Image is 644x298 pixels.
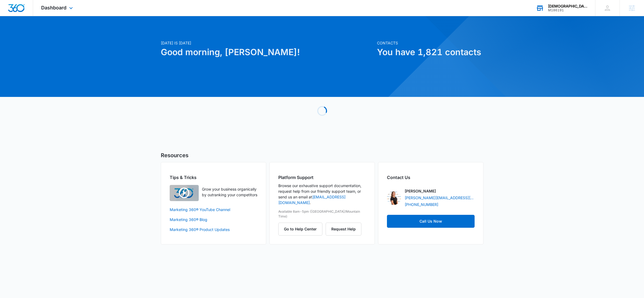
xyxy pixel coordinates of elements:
img: Quick Overview Video [170,185,199,201]
a: Marketing 360® Blog [170,217,257,222]
h2: Platform Support [278,174,366,181]
h1: Good morning, [PERSON_NAME]! [161,46,374,59]
a: Go to Help Center [278,227,326,231]
p: [PERSON_NAME] [405,188,436,194]
div: account name [548,4,587,8]
a: Request Help [326,227,361,231]
a: Marketing 360® Product Updates [170,227,257,232]
p: [DATE] is [DATE] [161,40,374,46]
p: Browse our exhaustive support documentation, request help from our friendly support team, or send... [278,183,366,205]
h5: Resources [161,151,483,159]
button: Go to Help Center [278,223,322,236]
p: Available 8am-5pm ([GEOGRAPHIC_DATA]/Mountain Time) [278,209,366,219]
span: Dashboard [41,5,66,10]
a: Marketing 360® YouTube Channel [170,207,257,212]
img: Kinsey Smith [387,191,401,205]
h2: Contact Us [387,174,475,181]
div: account id [548,8,587,12]
a: Call Us Now [387,215,475,228]
p: Grow your business organically by outranking your competitors [202,186,257,198]
p: Contacts [377,40,483,46]
button: Request Help [326,223,361,236]
h1: You have 1,821 contacts [377,46,483,59]
a: [PERSON_NAME][EMAIL_ADDRESS][PERSON_NAME][DOMAIN_NAME] [405,195,475,201]
a: [PHONE_NUMBER] [405,202,438,207]
h2: Tips & Tricks [170,174,257,181]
